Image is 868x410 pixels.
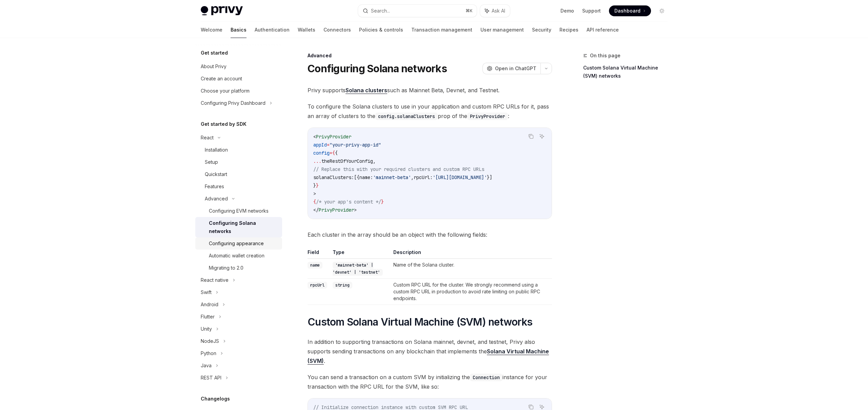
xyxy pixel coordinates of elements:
button: Search...⌘K [358,5,477,17]
span: } [313,182,316,189]
span: // Replace this with your required clusters and custom RPC URLs [313,166,484,172]
code: string [333,282,352,289]
a: Migrating to 2.0 [195,262,282,274]
th: Description [391,249,552,259]
code: name [308,262,322,269]
span: PrivyProvider [316,134,351,140]
a: Security [532,22,551,38]
a: Installation [195,144,282,156]
code: Connection [470,374,502,381]
div: Quickstart [205,170,227,178]
span: = [330,150,332,156]
div: Configuring EVM networks [209,207,269,215]
button: Ask AI [480,5,510,17]
h5: Changelogs [201,395,230,403]
span: } [316,182,319,189]
a: Welcome [201,22,222,38]
span: , [411,174,414,180]
span: }] [487,174,492,180]
span: In addition to supporting transactions on Solana mainnet, devnet, and testnet, Privy also support... [308,337,552,366]
a: Quickstart [195,168,282,180]
div: Python [201,349,216,357]
span: { [332,150,335,156]
span: 'mainnet-beta' [373,174,411,180]
div: Setup [205,158,218,166]
div: Installation [205,146,228,154]
div: REST API [201,374,221,382]
div: Create an account [201,75,242,83]
div: Features [205,182,224,191]
span: < [313,134,316,140]
div: Advanced [205,195,228,203]
div: Android [201,300,218,309]
div: Advanced [308,52,552,59]
span: "your-privy-app-id" [330,142,381,148]
a: Choose your platform [195,85,282,97]
div: About Privy [201,62,226,71]
div: Flutter [201,313,215,321]
a: Support [582,7,601,14]
div: React native [201,276,229,284]
span: = [327,142,330,148]
a: Authentication [255,22,290,38]
a: Configuring appearance [195,237,282,250]
a: Solana clusters [346,87,387,94]
button: Open in ChatGPT [482,63,540,74]
div: Swift [201,288,212,296]
a: Configuring Solana networks [195,217,282,237]
div: Configuring Privy Dashboard [201,99,265,107]
span: > [354,207,357,213]
div: Java [201,362,212,370]
a: Transaction management [411,22,472,38]
span: name: [359,174,373,180]
span: > [313,191,316,197]
span: </ [313,207,319,213]
div: Configuring Solana networks [209,219,278,235]
a: Recipes [559,22,578,38]
a: Create an account [195,73,282,85]
a: Connectors [323,22,351,38]
span: rpcUrl: [414,174,433,180]
span: /* your app's content */ [316,199,381,205]
span: } [381,199,384,205]
button: Ask AI [537,132,546,141]
span: config [313,150,330,156]
span: Open in ChatGPT [495,65,536,72]
span: { [335,150,338,156]
a: API reference [587,22,619,38]
a: Setup [195,156,282,168]
span: { [313,199,316,205]
code: 'mainnet-beta' | 'devnet' | 'testnet' [333,262,383,276]
div: Unity [201,325,212,333]
span: ⌘ K [466,8,473,14]
a: Solana Virtual Machine (SVM) [308,348,549,365]
span: Each cluster in the array should be an object with the following fields: [308,230,552,239]
span: , [373,158,376,164]
div: React [201,134,214,142]
a: Policies & controls [359,22,403,38]
span: You can send a transaction on a custom SVM by initializing the instance for your transaction with... [308,372,552,391]
span: appId [313,142,327,148]
div: Migrating to 2.0 [209,264,243,272]
a: Features [195,180,282,193]
div: Search... [371,7,390,15]
div: Choose your platform [201,87,250,95]
span: PrivyProvider [319,207,354,213]
button: Copy the contents from the code block [527,132,535,141]
span: theRestOfYourConfig [321,158,373,164]
code: config.solanaClusters [375,113,438,120]
div: NodeJS [201,337,219,345]
a: Demo [560,7,574,14]
span: ... [313,158,321,164]
span: '[URL][DOMAIN_NAME]' [433,174,487,180]
a: User management [480,22,524,38]
code: PrivyProvider [467,113,508,120]
span: On this page [590,52,620,60]
a: Automatic wallet creation [195,250,282,262]
h5: Get started [201,49,228,57]
img: light logo [201,6,243,16]
a: Wallets [298,22,315,38]
span: Custom Solana Virtual Machine (SVM) networks [308,316,532,328]
a: Configuring EVM networks [195,205,282,217]
div: Automatic wallet creation [209,252,264,260]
